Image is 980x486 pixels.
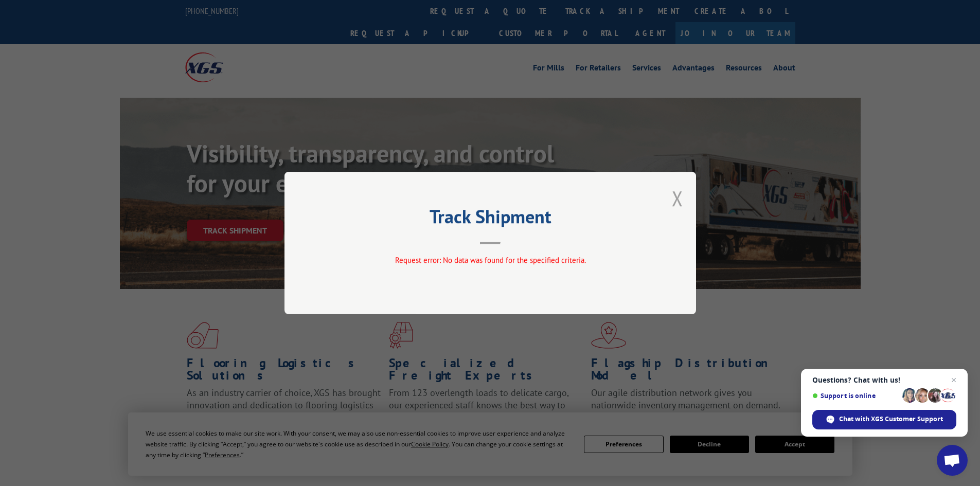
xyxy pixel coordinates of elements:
[812,410,956,429] div: Chat with XGS Customer Support
[336,209,645,229] h2: Track Shipment
[812,392,899,400] span: Support is online
[948,374,960,386] span: Close chat
[395,255,585,265] span: Request error: No data was found for the specified criteria.
[812,376,956,384] span: Questions? Chat with us!
[672,185,683,212] button: Close modal
[937,445,968,476] div: Open chat
[839,415,943,424] span: Chat with XGS Customer Support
